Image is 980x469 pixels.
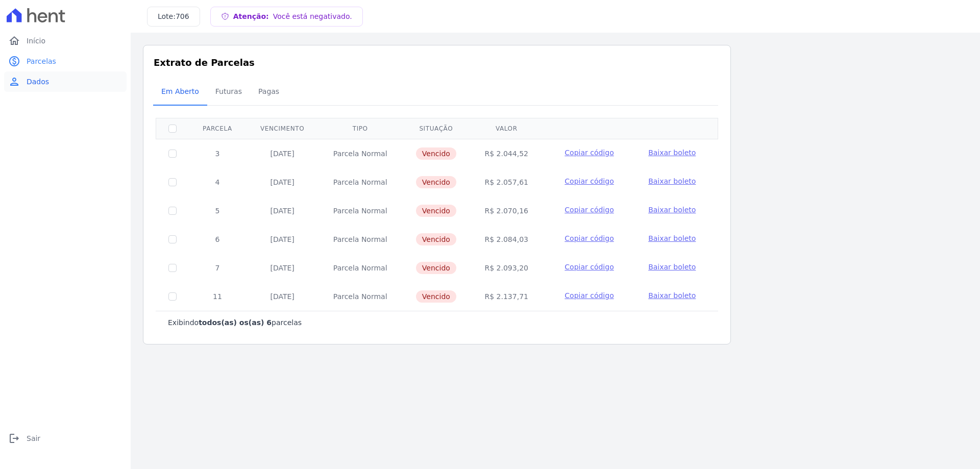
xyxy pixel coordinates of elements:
[565,263,614,271] span: Copiar código
[318,118,402,139] th: Tipo
[246,282,318,311] td: [DATE]
[8,35,20,47] i: home
[648,149,696,157] span: Baixar boleto
[189,168,246,196] td: 4
[252,81,285,102] span: Pagas
[648,233,696,243] a: Baixar boleto
[648,176,696,186] a: Baixar boleto
[207,79,250,106] a: Futuras
[4,428,127,449] a: logoutSair
[648,234,696,242] span: Baixar boleto
[250,79,287,106] a: Pagas
[648,147,696,158] a: Baixar boleto
[402,118,471,139] th: Situação
[189,254,246,282] td: 7
[648,291,696,300] span: Baixar boleto
[471,254,543,282] td: R$ 2.093,20
[416,147,456,160] span: Vencido
[246,139,318,168] td: [DATE]
[246,118,318,139] th: Vencimento
[273,12,352,20] span: Você está negativado.
[555,233,624,243] button: Copiar código
[318,254,402,282] td: Parcela Normal
[27,433,40,443] span: Sair
[318,282,402,311] td: Parcela Normal
[471,168,543,196] td: R$ 2.057,61
[246,168,318,196] td: [DATE]
[555,262,624,272] button: Copiar código
[318,139,402,168] td: Parcela Normal
[471,139,543,168] td: R$ 2.044,52
[555,205,624,215] button: Copiar código
[8,55,20,67] i: paid
[471,118,543,139] th: Valor
[4,71,127,92] a: personDados
[4,31,127,51] a: homeInício
[8,432,20,445] i: logout
[416,176,456,188] span: Vencido
[471,225,543,254] td: R$ 2.084,03
[648,263,696,271] span: Baixar boleto
[565,291,614,300] span: Copiar código
[168,317,302,328] p: Exibindo parcelas
[153,79,207,106] a: Em Aberto
[648,262,696,272] a: Baixar boleto
[555,290,624,301] button: Copiar código
[416,205,456,217] span: Vencido
[416,290,456,303] span: Vencido
[209,81,248,102] span: Futuras
[158,11,189,22] h3: Lote:
[189,225,246,254] td: 6
[318,196,402,225] td: Parcela Normal
[8,76,20,88] i: person
[318,168,402,196] td: Parcela Normal
[555,176,624,186] button: Copiar código
[246,196,318,225] td: [DATE]
[189,282,246,311] td: 11
[318,225,402,254] td: Parcela Normal
[246,254,318,282] td: [DATE]
[4,51,127,71] a: paidParcelas
[233,11,352,22] h3: Atenção:
[565,149,614,157] span: Copiar código
[154,56,720,69] h3: Extrato de Parcelas
[27,56,56,66] span: Parcelas
[246,225,318,254] td: [DATE]
[189,139,246,168] td: 3
[471,282,543,311] td: R$ 2.137,71
[27,77,49,87] span: Dados
[565,234,614,242] span: Copiar código
[648,290,696,301] a: Baixar boleto
[648,177,696,185] span: Baixar boleto
[155,81,205,102] span: Em Aberto
[565,206,614,214] span: Copiar código
[416,233,456,245] span: Vencido
[27,36,45,46] span: Início
[176,12,189,20] span: 706
[189,118,246,139] th: Parcela
[648,206,696,214] span: Baixar boleto
[471,196,543,225] td: R$ 2.070,16
[416,262,456,274] span: Vencido
[199,318,272,327] b: todos(as) os(as) 6
[555,147,624,158] button: Copiar código
[189,196,246,225] td: 5
[565,177,614,185] span: Copiar código
[648,205,696,215] a: Baixar boleto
